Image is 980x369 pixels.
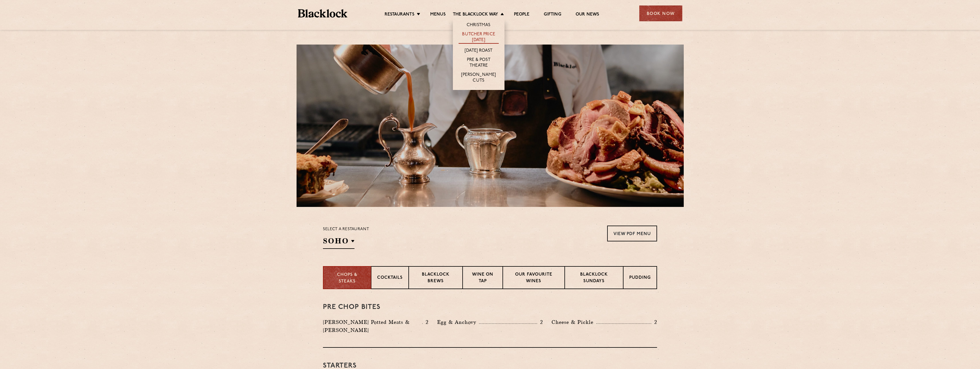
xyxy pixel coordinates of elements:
[651,318,657,326] p: 2
[465,48,492,54] a: [DATE] Roast
[576,12,599,18] a: Our News
[323,303,657,311] h3: Pre Chop Bites
[629,275,651,282] p: Pudding
[467,22,491,29] a: Christmas
[607,226,657,241] a: View PDF Menu
[509,272,558,285] p: Our favourite wines
[537,318,543,326] p: 2
[459,32,499,44] a: Butcher Price [DATE]
[453,12,498,18] a: The Blacklock Way
[323,318,422,334] p: [PERSON_NAME] Potted Meats & [PERSON_NAME]
[437,318,479,326] p: Egg & Anchovy
[415,272,457,285] p: Blacklock Brews
[639,5,682,21] div: Book Now
[544,12,561,18] a: Gifting
[552,318,596,326] p: Cheese & Pickle
[385,12,414,18] a: Restaurants
[514,12,529,18] a: People
[323,226,369,233] p: Select a restaurant
[423,318,428,326] p: 2
[469,272,497,285] p: Wine on Tap
[459,72,499,84] a: [PERSON_NAME] Cuts
[377,275,403,282] p: Cocktails
[298,9,348,18] img: BL_Textured_Logo-footer-cropped.svg
[571,272,617,285] p: Blacklock Sundays
[323,236,354,249] h2: SOHO
[459,57,499,69] a: Pre & Post Theatre
[329,272,365,285] p: Chops & Steaks
[430,12,446,18] a: Menus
